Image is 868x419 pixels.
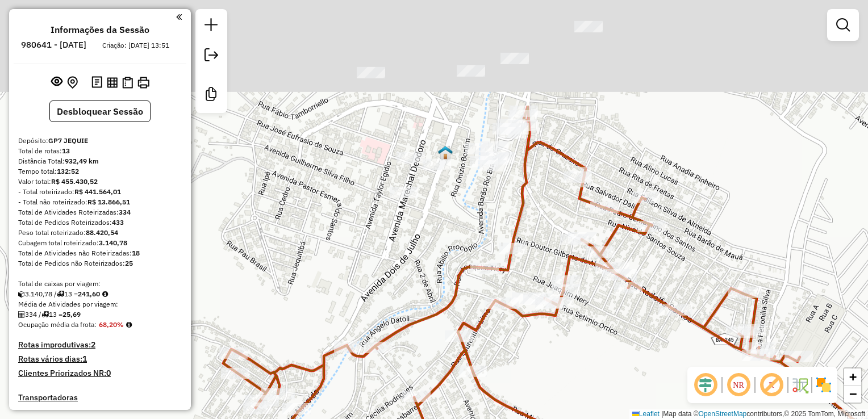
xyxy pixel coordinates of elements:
span: − [849,387,857,401]
h4: Rotas improdutivas: [18,340,182,350]
button: Exibir sessão original [49,73,65,91]
div: Atividade não roteirizada - REST DIOVANA [470,156,498,167]
strong: 68,20% [99,320,124,329]
div: Cubagem total roteirizado: [18,238,182,248]
strong: 433 [112,218,124,227]
div: Atividade não roteirizada - BOX DA ELIANA [480,153,508,165]
div: 3.140,78 / 13 = [18,289,182,299]
strong: 18 [132,249,140,257]
a: OpenStreetMap [699,410,747,418]
strong: 932,49 km [65,157,99,165]
div: Criação: [DATE] 13:51 [98,40,174,51]
button: Visualizar relatório de Roteirização [105,74,120,90]
div: Atividade não roteirizada - DIST PAIS E FILHOS [508,120,537,131]
strong: 25,69 [62,310,81,319]
span: + [849,370,857,384]
div: Total de Pedidos não Roteirizados: [18,258,182,269]
div: Atividade não roteirizada - BAZUKA [493,123,521,135]
div: Atividade não roteirizada - REST BIACAMANO [390,187,418,198]
div: Total de caixas por viagem: [18,279,182,289]
div: - Total não roteirizado: [18,197,182,207]
div: Atividade não roteirizada - REST DIOVANA [478,160,506,171]
a: Zoom out [844,386,861,403]
div: Total de Pedidos Roteirizados: [18,217,182,228]
div: Atividade não roteirizada - NICE DO BOLO [478,152,507,164]
div: Média de Atividades por viagem: [18,299,182,309]
a: Exibir filtros [832,14,854,36]
strong: R$ 13.866,51 [87,198,130,206]
img: Exibir/Ocultar setores [815,376,833,394]
div: Atividade não roteirizada - LANCHONETE PARAISO [480,141,508,153]
em: Média calculada utilizando a maior ocupação (%Peso ou %Cubagem) de cada rota da sessão. Rotas cro... [126,321,132,328]
div: Peso total roteirizado: [18,228,182,238]
button: Logs desbloquear sessão [89,74,105,91]
a: Criar modelo [200,83,223,108]
button: Desbloquear Sessão [49,100,151,122]
div: Depósito: [18,136,182,146]
strong: 2 [91,340,95,350]
div: Distância Total: [18,156,182,166]
span: Ocultar NR [725,371,752,399]
div: - Total roteirizado: [18,187,182,197]
h4: Transportadoras [18,393,182,403]
div: Valor total: [18,177,182,187]
i: Total de rotas [57,291,64,298]
a: Exportar sessão [200,44,223,69]
a: Zoom in [844,368,861,386]
div: Total de Atividades não Roteirizadas: [18,248,182,258]
div: Atividade não roteirizada - ACAI DE JAGUAR [457,65,485,77]
button: Imprimir Rotas [135,74,152,91]
strong: R$ 455.430,52 [51,177,98,186]
div: Atividade não roteirizada - MERCADO M.A.VARIEDAD [500,53,529,64]
strong: 132:52 [57,167,79,175]
strong: 3.140,78 [99,238,127,247]
img: Fluxo de ruas [791,376,809,394]
span: | [661,410,663,418]
div: 334 / 13 = [18,309,182,320]
h4: Clientes Priorizados NR: [18,368,182,378]
i: Total de rotas [41,311,49,318]
span: Ocupação média da frota: [18,320,97,329]
i: Cubagem total roteirizado [18,291,25,298]
div: Atividade não roteirizada - COMERCIAL DIAS ANDRA [357,67,385,78]
div: Atividade não roteirizada - BAR BOX 29 [510,106,538,117]
strong: 334 [119,208,131,216]
a: Clique aqui para minimizar o painel [176,10,182,23]
div: Atividade não roteirizada - BAR E REST MEU SONHO [465,143,493,154]
button: Visualizar Romaneio [120,74,135,91]
a: Nova sessão e pesquisa [200,14,223,39]
div: Map data © contributors,© 2025 TomTom, Microsoft [629,409,868,419]
div: Atividade não roteirizada - BAR JF [508,110,537,121]
strong: R$ 441.564,01 [74,187,121,196]
strong: 25 [125,259,133,267]
span: Exibir rótulo [758,371,785,399]
img: Jaguaquara [438,145,453,160]
i: Meta Caixas/viagem: 1,00 Diferença: 240,60 [102,291,108,298]
i: Total de Atividades [18,311,25,318]
button: Centralizar mapa no depósito ou ponto de apoio [65,74,80,91]
div: Atividade não roteirizada - RESTAURANTE E LANCHO [497,127,525,139]
div: Total de rotas: [18,146,182,156]
strong: 0 [106,368,111,378]
strong: 241,60 [78,290,100,298]
div: Atividade não roteirizada - BAR DO CRECHA [423,159,451,170]
div: Atividade não roteirizada - CASA DI DORA2 [397,152,425,164]
a: Leaflet [632,410,660,418]
div: Tempo total: [18,166,182,177]
div: Atividade não roteirizada - RESTAURANTE E LANCHO [497,119,525,131]
strong: 1 [82,354,87,364]
span: Ocultar deslocamento [692,371,719,399]
h4: Rotas vários dias: [18,354,182,364]
strong: GP7 JEQUIE [48,136,88,145]
h4: Informações da Sessão [51,24,149,35]
div: Total de Atividades Roteirizadas: [18,207,182,217]
h6: 980641 - [DATE] [21,40,86,50]
strong: 13 [62,146,70,155]
strong: 88.420,54 [86,228,118,237]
